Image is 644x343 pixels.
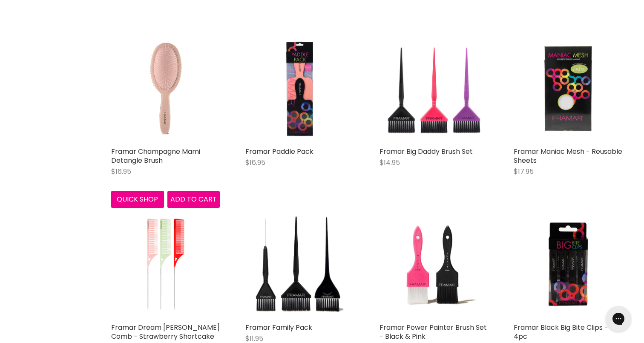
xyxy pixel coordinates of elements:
span: $16.95 [245,158,265,167]
a: Framar Maniac Mesh - Reusable Sheets [514,147,622,165]
a: Framar Paddle Pack [245,147,313,156]
a: Framar Dream [PERSON_NAME] Comb - Strawberry Shortcake [111,323,220,341]
span: Add to cart [170,194,217,204]
span: $16.95 [111,167,131,176]
img: Framar Champagne Mami Detangle Brush [111,34,220,143]
button: Quick shop [111,191,164,208]
img: Framar Maniac Mesh - Reusable Sheets [514,34,622,143]
img: Framar Family Pack [245,210,354,319]
img: Framar Paddle Pack [245,34,354,143]
span: $17.95 [514,167,534,176]
a: Framar Family Pack [245,323,312,332]
a: Framar Big Daddy Brush Set [379,147,473,156]
a: Framar Power Painter Brush Set - Black & Pink [379,323,487,341]
a: Framar Black Big Bite Clips - 4pc [514,323,608,341]
img: Framar Black Big Bite Clips - 4pc [514,210,622,319]
iframe: Gorgias live chat messenger [601,303,635,334]
span: $14.95 [379,158,400,167]
img: Framar Dream Weaver Comb - Strawberry Shortcake [111,210,220,319]
button: Add to cart [167,191,220,208]
img: Framar Big Daddy Brush Set [379,34,488,143]
img: Framar Power Painter Brush Set - Black & Pink [379,210,488,319]
a: Framar Champagne Mami Detangle Brush [111,147,200,165]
